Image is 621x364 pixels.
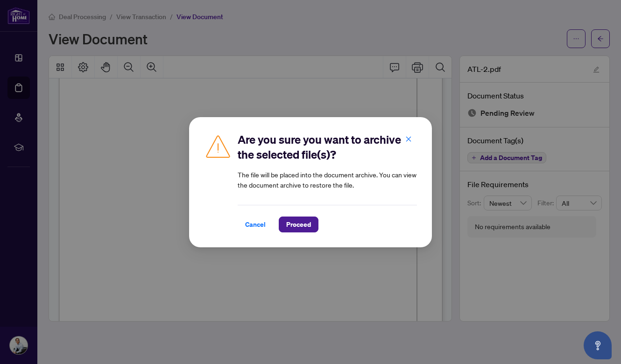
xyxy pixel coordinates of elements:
[238,132,417,162] h2: Are you sure you want to archive the selected file(s)?
[584,331,612,359] button: Open asap
[238,169,417,190] article: The file will be placed into the document archive. You can view the document archive to restore t...
[204,132,232,160] img: Caution Icon
[238,217,273,232] button: Cancel
[286,217,311,232] span: Proceed
[279,217,318,232] button: Proceed
[405,135,412,142] span: close
[245,217,266,232] span: Cancel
